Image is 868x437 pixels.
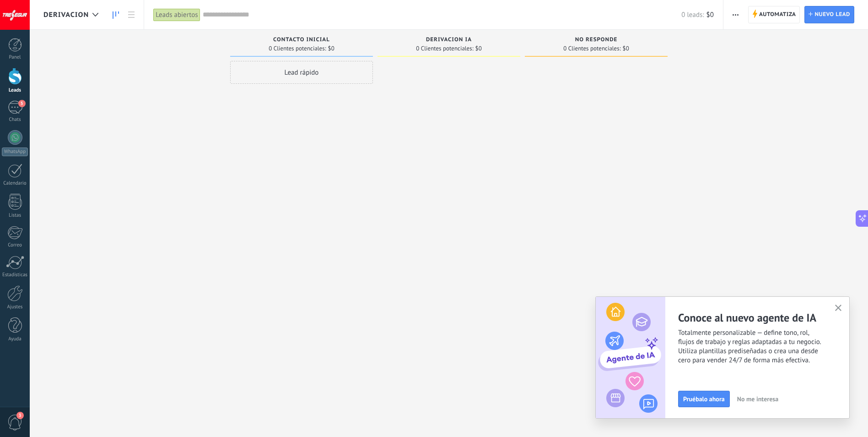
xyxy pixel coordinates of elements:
[124,6,139,24] a: Lista
[678,391,730,407] button: Pruébalo ahora
[273,37,330,43] span: Contacto inicial
[759,6,796,23] span: Automatiza
[2,117,28,123] div: Chats
[2,272,28,278] div: Estadísticas
[706,11,714,19] span: $0
[748,6,800,23] a: Automatiza
[382,37,516,44] div: Derivacion IA
[678,328,849,365] span: Totalmente personalizable — define tono, rol, flujos de trabajo y reglas adaptadas a tu negocio. ...
[2,213,28,218] div: Listas
[416,46,473,51] span: 0 Clientes potenciales:
[2,87,28,93] div: Leads
[596,297,665,418] img: ai_agent_activation_popup_ES.png
[426,37,472,43] span: Derivacion IA
[108,6,124,24] a: Leads
[2,55,28,60] div: Panel
[814,6,850,23] span: Nuevo lead
[2,242,28,248] div: Correo
[804,6,854,23] a: Nuevo lead
[328,46,334,51] span: $0
[2,304,28,310] div: Ajustes
[2,336,28,342] div: Ayuda
[16,412,24,419] span: 3
[563,46,620,51] span: 0 Clientes potenciales:
[18,100,26,107] span: 5
[269,46,326,51] span: 0 Clientes potenciales:
[683,396,725,402] span: Pruébalo ahora
[737,396,778,402] span: No me interesa
[733,392,782,406] button: No me interesa
[2,180,28,186] div: Calendario
[575,37,618,43] span: No responde
[43,11,89,19] span: Derivacion
[2,147,28,156] div: WhatsApp
[475,46,482,51] span: $0
[623,46,629,51] span: $0
[153,8,200,22] div: Leads abiertos
[235,37,368,44] div: Contacto inicial
[681,11,704,19] span: 0 leads:
[230,61,373,84] div: Lead rápido
[529,37,663,44] div: No responde
[678,311,849,325] h2: Conoce al nuevo agente de IA
[729,6,742,23] button: Más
